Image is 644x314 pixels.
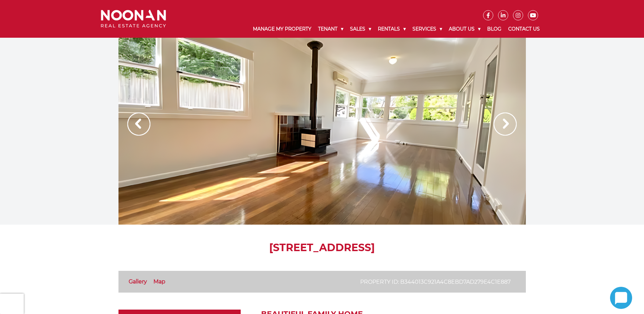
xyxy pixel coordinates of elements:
[153,278,165,285] a: Map
[374,20,409,38] a: Rentals
[118,242,526,254] h1: [STREET_ADDRESS]
[484,20,505,38] a: Blog
[409,20,445,38] a: Services
[250,20,315,38] a: Manage My Property
[347,20,374,38] a: Sales
[505,20,543,38] a: Contact Us
[129,278,147,285] a: Gallery
[360,278,511,286] p: Property ID: b344013c921a4c8ebd7ad279e4c1e887
[101,10,166,28] img: Noonan Real Estate Agency
[127,112,150,136] img: Arrow slider
[494,112,517,136] img: Arrow slider
[445,20,484,38] a: About Us
[315,20,347,38] a: Tenant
